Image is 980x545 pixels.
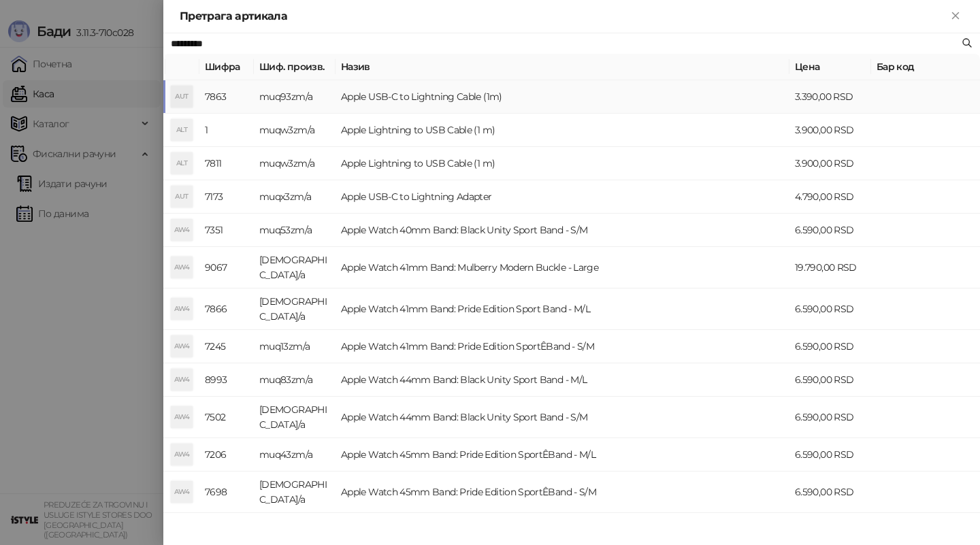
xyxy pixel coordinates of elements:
[171,86,193,108] div: AUT
[336,330,789,363] td: Apple Watch 41mm Band: Pride Edition SportÊBand - S/M
[171,186,193,208] div: AUT
[336,247,789,288] td: Apple Watch 41mm Band: Mulberry Modern Buckle - Large
[254,80,336,114] td: muq93zm/a
[336,288,789,330] td: Apple Watch 41mm Band: Pride Edition Sport Band - M/L
[199,330,254,363] td: 7245
[180,8,947,24] div: Претрага артикала
[789,330,871,363] td: 6.590,00 RSD
[336,54,789,80] th: Назив
[789,397,871,438] td: 6.590,00 RSD
[199,288,254,330] td: 7866
[254,114,336,147] td: muqw3zm/a
[199,54,254,80] th: Шифра
[336,397,789,438] td: Apple Watch 44mm Band: Black Unity Sport Band - S/M
[171,257,193,278] div: AW4
[199,363,254,397] td: 8993
[199,247,254,288] td: 9067
[171,152,193,174] div: ALT
[947,8,964,24] button: Close
[171,119,193,141] div: ALT
[171,369,193,391] div: AW4
[254,472,336,513] td: [DEMOGRAPHIC_DATA]/a
[336,180,789,214] td: Apple USB-C to Lightning Adapter
[254,438,336,472] td: muq43zm/a
[254,363,336,397] td: muq83zm/a
[789,180,871,214] td: 4.790,00 RSD
[336,147,789,180] td: Apple Lightning to USB Cable (1 m)
[871,54,980,80] th: Бар код
[789,438,871,472] td: 6.590,00 RSD
[254,397,336,438] td: [DEMOGRAPHIC_DATA]/a
[254,288,336,330] td: [DEMOGRAPHIC_DATA]/a
[789,114,871,147] td: 3.900,00 RSD
[254,147,336,180] td: muqw3zm/a
[171,219,193,241] div: AW4
[199,180,254,214] td: 7173
[254,54,336,80] th: Шиф. произв.
[789,80,871,114] td: 3.390,00 RSD
[254,247,336,288] td: [DEMOGRAPHIC_DATA]/a
[171,481,193,503] div: AW4
[254,330,336,363] td: muq13zm/a
[171,335,193,357] div: AW4
[336,363,789,397] td: Apple Watch 44mm Band: Black Unity Sport Band - M/L
[199,472,254,513] td: 7698
[336,438,789,472] td: Apple Watch 45mm Band: Pride Edition SportÊBand - M/L
[199,214,254,247] td: 7351
[336,114,789,147] td: Apple Lightning to USB Cable (1 m)
[199,397,254,438] td: 7502
[171,406,193,428] div: AW4
[789,472,871,513] td: 6.590,00 RSD
[199,114,254,147] td: 1
[336,80,789,114] td: Apple USB-C to Lightning Cable (1m)
[336,214,789,247] td: Apple Watch 40mm Band: Black Unity Sport Band - S/M
[199,147,254,180] td: 7811
[789,363,871,397] td: 6.590,00 RSD
[789,247,871,288] td: 19.790,00 RSD
[171,444,193,465] div: AW4
[789,214,871,247] td: 6.590,00 RSD
[789,54,871,80] th: Цена
[254,214,336,247] td: muq53zm/a
[199,80,254,114] td: 7863
[789,147,871,180] td: 3.900,00 RSD
[789,288,871,330] td: 6.590,00 RSD
[199,438,254,472] td: 7206
[171,298,193,320] div: AW4
[254,180,336,214] td: muqx3zm/a
[336,472,789,513] td: Apple Watch 45mm Band: Pride Edition SportÊBand - S/M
